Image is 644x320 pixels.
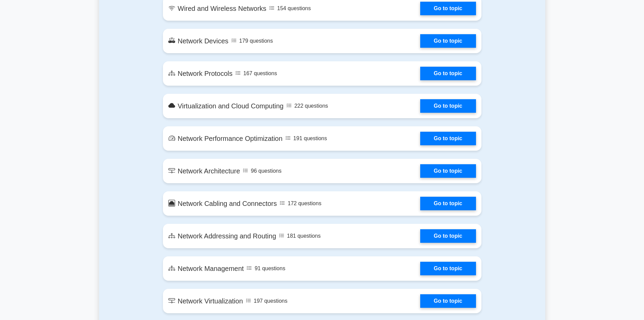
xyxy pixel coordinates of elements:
a: Go to topic [420,229,476,243]
a: Go to topic [420,2,476,15]
a: Go to topic [420,294,476,308]
a: Go to topic [420,164,476,178]
a: Go to topic [420,34,476,48]
a: Go to topic [420,197,476,210]
a: Go to topic [420,132,476,145]
a: Go to topic [420,99,476,113]
a: Go to topic [420,67,476,80]
a: Go to topic [420,262,476,275]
